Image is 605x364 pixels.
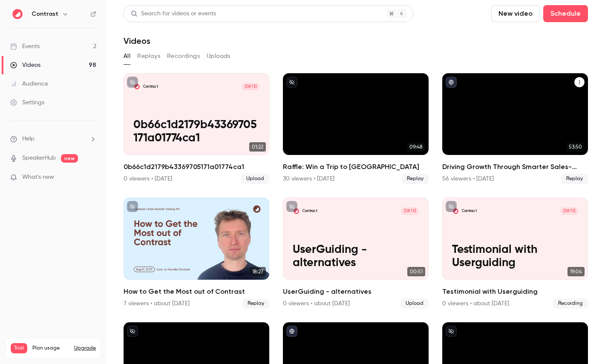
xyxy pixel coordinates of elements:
button: Schedule [543,5,588,22]
button: unpublished [127,201,138,212]
button: Uploads [207,49,230,63]
p: Testimonial with Userguiding [452,244,578,270]
div: Videos [10,61,40,69]
span: Upload [400,298,429,309]
h6: Contrast [32,10,58,18]
span: new [61,154,78,163]
button: unpublished [286,77,297,88]
button: unpublished [286,201,297,212]
span: 01:22 [249,142,266,152]
h2: Testimonial with Userguiding [442,287,588,297]
span: 00:51 [407,267,425,276]
a: 53:50Driving Growth Through Smarter Sales-Marketing Collaboration56 viewers • [DATE]Replay [442,73,588,184]
div: 56 viewers • [DATE] [442,175,494,183]
li: Raffle: Win a Trip to Paris [283,73,429,184]
div: 0 viewers • about [DATE] [283,299,350,308]
span: 09:48 [407,142,425,152]
li: UserGuiding - alternatives [283,198,429,308]
span: 53:50 [566,142,585,152]
h1: Videos [124,36,150,46]
button: Recordings [167,49,200,63]
button: unpublished [446,201,457,212]
li: 0b66c1d2179b43369705171a01774ca1 [124,73,269,184]
p: UserGuiding - alternatives [293,244,419,270]
button: All [124,49,130,63]
section: Videos [124,5,588,359]
h2: How to Get the Most out of Contrast [124,287,269,297]
span: Plan usage [32,345,69,352]
h2: Driving Growth Through Smarter Sales-Marketing Collaboration [442,162,588,172]
span: Replay [242,298,269,309]
li: Driving Growth Through Smarter Sales-Marketing Collaboration [442,73,588,184]
li: How to Get the Most out of Contrast [124,198,269,308]
p: Contrast [143,84,158,89]
span: 18:27 [250,267,266,276]
p: Contrast [462,209,477,214]
span: Replay [561,174,588,184]
p: 0b66c1d2179b43369705171a01774ca1 [133,119,259,145]
span: 19:04 [568,267,585,276]
button: unpublished [127,77,138,88]
button: unpublished [127,326,138,337]
a: SpeakerHub [22,154,56,163]
button: published [286,326,297,337]
a: Testimonial with UserguidingContrast[DATE]Testimonial with Userguiding19:04Testimonial with Userg... [442,198,588,308]
span: What's new [22,173,54,182]
li: help-dropdown-opener [10,135,96,143]
div: Settings [10,98,44,107]
span: [DATE] [560,207,578,215]
a: 18:27How to Get the Most out of Contrast7 viewers • about [DATE]Replay [124,198,269,308]
span: Recording [553,298,588,309]
div: 30 viewers • [DATE] [283,175,334,183]
span: Trial [11,343,27,353]
div: 7 viewers • about [DATE] [124,299,190,308]
div: 0 viewers • about [DATE] [442,299,509,308]
li: Testimonial with Userguiding [442,198,588,308]
a: 09:48Raffle: Win a Trip to [GEOGRAPHIC_DATA]30 viewers • [DATE]Replay [283,73,429,184]
button: published [446,77,457,88]
span: [DATE] [242,83,259,90]
a: 0b66c1d2179b43369705171a01774ca1Contrast[DATE]0b66c1d2179b43369705171a01774ca101:220b66c1d2179b43... [124,73,269,184]
h2: UserGuiding - alternatives [283,287,429,297]
h2: 0b66c1d2179b43369705171a01774ca1 [124,162,269,172]
img: Contrast [11,7,24,21]
span: Replay [402,174,429,184]
button: New video [491,5,540,22]
div: Search for videos or events [131,9,216,18]
p: Contrast [302,209,317,214]
div: Events [10,42,40,51]
h2: Raffle: Win a Trip to [GEOGRAPHIC_DATA] [283,162,429,172]
div: Audience [10,80,48,88]
span: Upload [241,174,269,184]
button: Upgrade [74,345,96,352]
button: Replays [137,49,160,63]
button: unpublished [446,326,457,337]
a: UserGuiding - alternativesContrast[DATE]UserGuiding - alternatives00:51UserGuiding - alternatives... [283,198,429,308]
span: [DATE] [401,207,419,215]
span: Help [22,135,35,143]
div: 0 viewers • [DATE] [124,175,172,183]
